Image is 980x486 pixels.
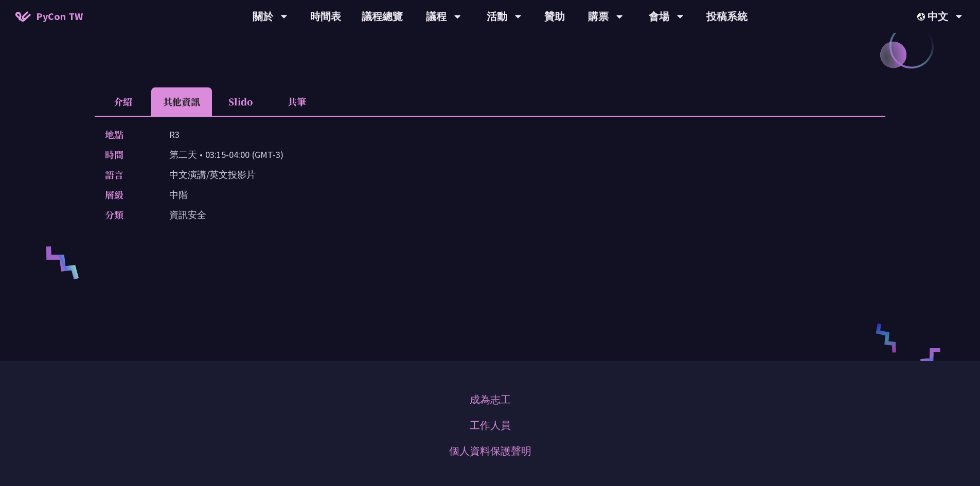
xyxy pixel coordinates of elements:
[169,207,206,222] p: 資訊安全
[917,13,928,21] img: Locale Icon
[449,443,531,459] a: 個人資料保護聲明
[105,127,149,142] p: 地點
[169,147,283,162] p: 第二天 • 03:15-04:00 (GMT-3)
[36,9,83,24] span: PyCon TW
[169,167,256,182] p: 中文演講/英文投影片
[95,87,151,116] li: 介紹
[105,147,149,162] p: 時間
[105,167,149,182] p: 語言
[470,418,511,433] a: 工作人員
[212,87,269,116] li: Slido
[15,11,31,22] img: Home icon of PyCon TW 2025
[470,392,511,407] a: 成為志工
[269,87,325,116] li: 共筆
[105,207,149,222] p: 分類
[169,187,188,202] p: 中階
[169,127,180,142] p: R3
[105,187,149,202] p: 層級
[5,4,93,29] a: PyCon TW
[151,87,212,116] li: 其他資訊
